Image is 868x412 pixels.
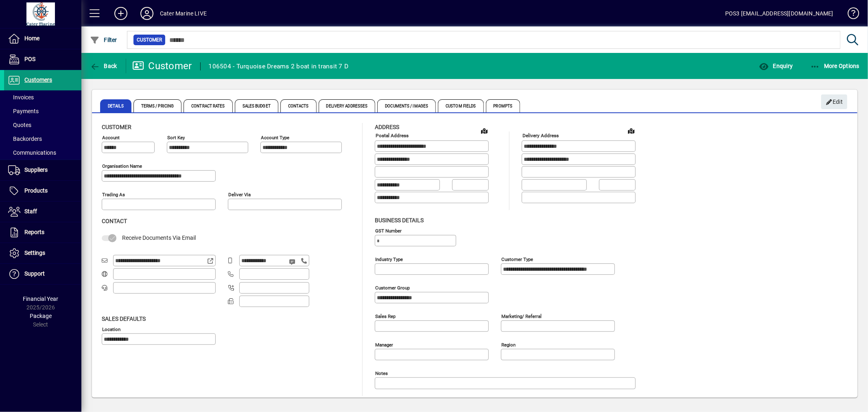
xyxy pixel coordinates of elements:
a: Payments [4,104,81,118]
a: Backorders [4,132,81,146]
span: Contacts [280,99,317,112]
span: Business details [375,217,424,224]
span: Quotes [8,122,31,128]
span: Suppliers [24,167,48,173]
mat-label: Region [501,342,516,347]
mat-label: Location [102,326,120,332]
span: Settings [24,250,45,256]
mat-label: Trading as [102,192,125,197]
a: Staff [4,202,81,222]
div: Customer [132,59,192,72]
button: More Options [808,59,862,73]
span: Contact [102,218,127,224]
span: Prompts [486,99,520,112]
app-page-header-button: Back [81,59,126,73]
span: Customers [24,77,52,83]
mat-label: Account [102,135,120,140]
a: Reports [4,222,81,243]
span: Back [90,63,117,69]
span: Package [30,313,52,319]
span: Backorders [8,136,42,142]
a: View on map [478,124,491,137]
span: Sales Budget [235,99,278,112]
span: Staff [24,208,37,215]
a: Products [4,181,81,201]
mat-label: Notes [375,370,388,376]
mat-label: Deliver via [228,192,251,197]
button: Add [108,6,134,21]
mat-label: Customer type [501,256,533,262]
div: POS3 [EMAIL_ADDRESS][DOMAIN_NAME] [725,7,833,20]
div: Cater Marine LIVE [160,7,207,20]
a: Communications [4,146,81,160]
span: Filter [90,37,117,43]
a: Knowledge Base [842,2,858,28]
span: Delivery Addresses [319,99,376,112]
button: Send SMS [283,252,303,272]
a: Settings [4,243,81,263]
span: POS [24,56,35,62]
span: Customer [137,36,162,44]
span: Communications [8,149,56,156]
a: Quotes [4,118,81,132]
mat-label: Account Type [261,135,289,140]
span: Invoices [8,94,34,101]
span: Sales defaults [102,316,146,322]
mat-label: Sort key [167,135,185,140]
mat-label: Marketing/ Referral [501,313,542,319]
button: Back [88,59,119,73]
mat-label: GST Number [375,228,402,233]
mat-label: Sales rep [375,313,396,319]
button: Enquiry [757,59,795,73]
a: Invoices [4,90,81,104]
button: Profile [134,6,160,21]
span: Edit [826,95,843,109]
a: Home [4,28,81,49]
span: More Options [810,63,860,69]
span: Reports [24,229,44,235]
mat-label: Organisation name [102,163,142,169]
a: Support [4,264,81,284]
a: POS [4,49,81,70]
span: Terms / Pricing [133,99,182,112]
span: Custom Fields [438,99,483,112]
mat-label: Manager [375,342,393,347]
span: Contract Rates [184,99,232,112]
mat-label: Industry type [375,256,403,262]
span: Home [24,35,39,42]
span: Financial Year [23,296,59,302]
a: View on map [625,124,638,137]
span: Details [100,99,131,112]
mat-label: Customer group [375,285,410,290]
span: Documents / Images [377,99,436,112]
span: Enquiry [759,63,793,69]
span: Support [24,270,45,277]
button: Filter [88,33,119,47]
span: Customer [102,124,131,130]
div: 106504 - Turquoise Dreams 2 boat in transit 7 D [209,60,349,73]
button: Edit [821,94,847,109]
span: Address [375,124,399,130]
a: Suppliers [4,160,81,180]
span: Products [24,187,48,194]
span: Payments [8,108,39,114]
span: Receive Documents Via Email [122,234,196,241]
